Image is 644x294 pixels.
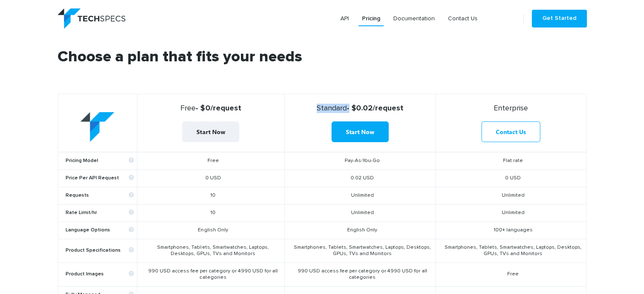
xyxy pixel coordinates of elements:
[137,263,285,286] td: 990 USD access fee per category or 4990 USD for all categories
[137,204,285,222] td: 10
[436,263,586,286] td: Free
[436,204,586,222] td: Unlimited
[359,11,384,26] a: Pricing
[285,187,436,204] td: Unlimited
[137,170,285,187] td: 0 USD
[58,8,125,29] img: logo
[285,222,436,239] td: English Only
[137,239,285,263] td: Smartphones, Tablets, Smartwatches, Laptops, Desktops, GPUs, TVs and Monitors
[436,239,586,263] td: Smartphones, Tablets, Smartwatches, Laptops, Desktops, GPUs, TVs and Monitors
[436,170,586,187] td: 0 USD
[180,104,196,112] span: Free
[285,204,436,222] td: Unlimited
[141,104,281,113] strong: - $0/request
[436,187,586,204] td: Unlimited
[66,227,134,234] b: Language Options
[494,104,528,112] span: Enterprise
[137,187,285,204] td: 10
[532,10,587,27] a: Get Started
[58,49,587,93] h2: Choose a plan that fits your needs
[436,152,586,170] td: Flat rate
[288,104,432,113] strong: - $0.02/request
[332,121,389,142] a: Start Now
[66,175,134,181] b: Price Per API Request
[66,158,134,164] b: Pricing Model
[182,121,239,142] a: Start Now
[285,263,436,286] td: 990 USD access fee per category or 4990 USD for all categories
[285,152,436,170] td: Pay-As-You-Go
[317,104,347,112] span: Standard
[285,239,436,263] td: Smartphones, Tablets, Smartwatches, Laptops, Desktops, GPUs, TVs and Monitors
[66,192,134,199] b: Requests
[390,11,438,26] a: Documentation
[66,271,134,278] b: Product Images
[66,210,134,216] b: Rate Limit/hr
[137,222,285,239] td: English Only
[285,170,436,187] td: 0.02 USD
[481,121,540,142] a: Contact Us
[436,222,586,239] td: 100+ languages
[137,152,285,170] td: Free
[80,112,114,142] img: table-logo.png
[66,247,134,254] b: Product Specifications
[337,11,352,26] a: API
[445,11,481,26] a: Contact Us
